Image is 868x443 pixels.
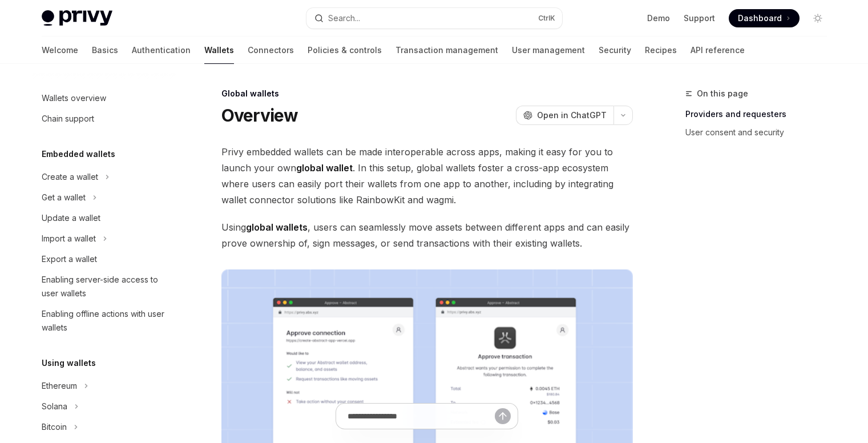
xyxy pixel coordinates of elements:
a: User management [512,37,585,64]
span: Ctrl K [538,14,555,23]
div: Import a wallet [42,232,96,245]
a: Wallets overview [33,88,179,108]
a: Export a wallet [33,249,179,269]
a: Dashboard [729,9,800,27]
a: User consent and security [685,123,836,142]
a: Providers and requesters [685,105,836,123]
div: Wallets overview [42,91,106,105]
a: Connectors [248,37,294,64]
div: Enabling offline actions with user wallets [42,307,172,335]
h1: Overview [221,105,298,126]
a: Security [599,37,631,64]
a: Demo [647,13,670,24]
a: Support [684,13,715,24]
h5: Embedded wallets [42,147,115,161]
div: Enabling server-side access to user wallets [42,273,172,300]
a: Authentication [132,37,191,64]
strong: global wallet [296,162,353,174]
span: Open in ChatGPT [537,110,607,121]
div: Update a wallet [42,211,100,225]
a: Policies & controls [308,37,382,64]
div: Global wallets [221,88,633,99]
div: Solana [42,400,67,413]
div: Get a wallet [42,191,86,204]
a: Recipes [645,37,677,64]
a: Basics [92,37,118,64]
a: Welcome [42,37,78,64]
span: Dashboard [738,13,782,24]
button: Open in ChatGPT [516,106,613,125]
span: Privy embedded wallets can be made interoperable across apps, making it easy for you to launch yo... [221,144,633,208]
strong: global wallets [246,221,308,233]
button: Send message [495,408,511,424]
h5: Using wallets [42,356,96,370]
div: Search... [328,11,360,25]
button: Search...CtrlK [306,8,562,29]
div: Bitcoin [42,420,67,434]
a: Transaction management [395,37,498,64]
a: Enabling server-side access to user wallets [33,269,179,304]
div: Export a wallet [42,252,97,266]
span: Using , users can seamlessly move assets between different apps and can easily prove ownership of... [221,219,633,251]
div: Ethereum [42,379,77,393]
a: Enabling offline actions with user wallets [33,304,179,338]
div: Create a wallet [42,170,98,184]
img: light logo [42,10,112,26]
a: API reference [691,37,745,64]
a: Update a wallet [33,208,179,228]
button: Toggle dark mode [809,9,827,27]
a: Wallets [204,37,234,64]
span: On this page [697,87,748,100]
a: Chain support [33,108,179,129]
div: Chain support [42,112,94,126]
